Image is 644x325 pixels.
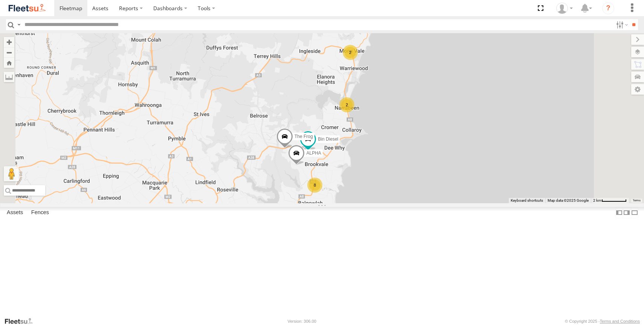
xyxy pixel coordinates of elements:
div: Version: 306.00 [288,319,316,323]
label: Search Filter Options [613,19,629,30]
span: Bin Diesel [318,136,338,142]
label: Hide Summary Table [631,207,638,218]
button: Keyboard shortcuts [511,198,543,203]
label: Dock Summary Table to the Right [623,207,630,218]
label: Fences [27,207,53,218]
button: Zoom out [4,47,14,58]
label: Measure [4,72,14,82]
div: © Copyright 2025 - [565,319,640,323]
label: Assets [3,207,27,218]
div: 2 [339,97,354,112]
a: Terms (opens in new tab) [633,199,641,202]
div: 8 [307,178,322,193]
button: Drag Pegman onto the map to open Street View [4,166,19,181]
div: 2 [343,45,358,60]
span: 2 km [593,198,601,202]
button: Zoom Home [4,58,14,68]
i: ? [602,2,614,14]
a: Visit our Website [4,317,39,325]
button: Zoom in [4,37,14,47]
div: Katy Horvath [554,3,575,14]
img: fleetsu-logo-horizontal.svg [8,3,47,13]
a: Terms and Conditions [600,319,640,323]
label: Map Settings [631,84,644,95]
button: Map scale: 2 km per 63 pixels [591,198,629,203]
span: ALPHA [306,150,321,156]
span: Map data ©2025 Google [548,198,589,202]
label: Dock Summary Table to the Left [615,207,623,218]
label: Search Query [16,19,22,30]
span: The Frog [295,134,313,139]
